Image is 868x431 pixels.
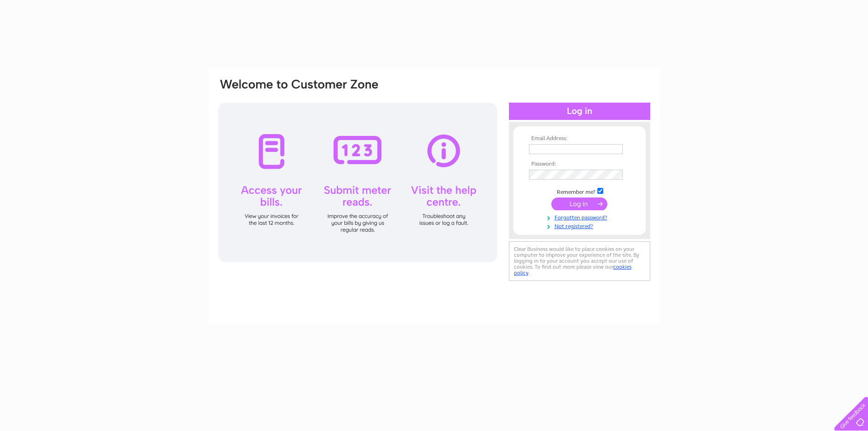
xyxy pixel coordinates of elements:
[509,241,650,281] div: Clear Business would like to place cookies on your computer to improve your experience of the sit...
[527,135,632,142] th: Email Address:
[527,161,632,167] th: Password:
[514,264,632,276] a: cookies policy
[551,197,607,210] input: Submit
[529,213,632,221] a: Forgotten password?
[527,187,632,196] td: Remember me?
[529,221,632,230] a: Not registered?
